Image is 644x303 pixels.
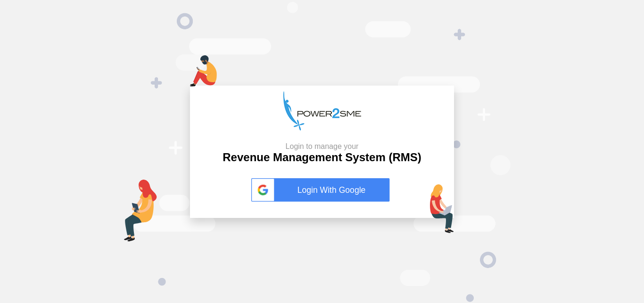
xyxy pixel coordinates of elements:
[223,142,421,151] small: Login to manage your
[248,168,396,212] button: Login With Google
[190,55,217,87] img: mob-login.png
[124,180,157,242] img: tab-login.png
[223,142,421,164] h2: Revenue Management System (RMS)
[251,178,393,202] a: Login With Google
[283,91,361,130] img: p2s_logo.png
[430,184,454,233] img: lap-login.png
